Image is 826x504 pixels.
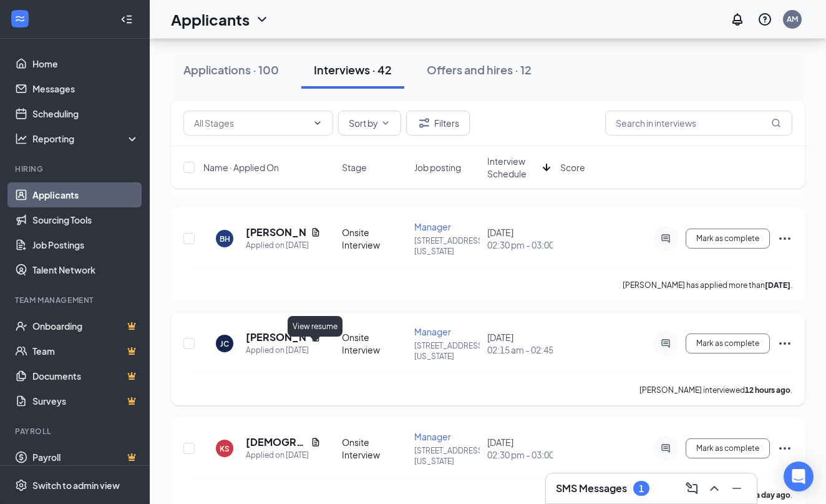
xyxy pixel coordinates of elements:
[658,338,673,348] svg: ActiveChat
[32,132,140,145] div: Reporting
[658,443,673,453] svg: ActiveChat
[32,232,139,257] a: Job Postings
[203,161,279,174] span: Name · Applied On
[414,431,451,442] span: Manager
[32,445,139,470] a: PayrollCrown
[246,435,306,449] h5: [DEMOGRAPHIC_DATA][PERSON_NAME]
[556,482,627,495] h3: SMS Messages
[682,478,702,498] button: ComposeMessage
[220,338,229,349] div: JC
[342,161,367,174] span: Stage
[32,388,139,413] a: SurveysCrown
[784,462,814,492] div: Open Intercom Messenger
[605,111,792,136] input: Search in interviews
[14,12,26,25] svg: WorkstreamLogo
[684,481,699,496] svg: ComposeMessage
[338,111,401,136] button: Sort byChevronDown
[32,363,139,388] a: DocumentsCrown
[342,226,407,251] div: Onsite Interview
[727,478,747,498] button: Minimize
[32,257,139,282] a: Talent Network
[765,280,790,290] b: [DATE]
[487,155,538,180] span: Interview Schedule
[756,490,790,500] b: a day ago
[32,76,139,101] a: Messages
[171,9,250,30] h1: Applicants
[311,437,321,447] svg: Document
[194,116,308,130] input: All Stages
[32,479,120,492] div: Switch to admin view
[639,483,644,494] div: 1
[15,479,27,492] svg: Settings
[15,295,137,305] div: Team Management
[729,481,744,496] svg: Minimize
[414,161,461,174] span: Job posting
[414,235,480,257] p: [STREET_ADDRESS][US_STATE]
[220,443,230,454] div: KS
[32,101,139,126] a: Scheduling
[246,449,321,462] div: Applied on [DATE]
[686,334,770,353] button: Mark as complete
[560,161,585,174] span: Score
[487,226,553,251] div: [DATE]
[314,62,392,77] div: Interviews · 42
[686,229,770,249] button: Mark as complete
[487,331,553,356] div: [DATE]
[487,436,553,461] div: [DATE]
[771,118,781,128] svg: MagnifyingGlass
[32,182,139,207] a: Applicants
[414,221,451,232] span: Manager
[414,340,480,362] p: [STREET_ADDRESS][US_STATE]
[745,385,790,395] b: 12 hours ago
[787,14,798,24] div: AM
[777,441,792,456] svg: Ellipses
[32,338,139,363] a: TeamCrown
[704,478,724,498] button: ChevronUp
[342,436,407,461] div: Onsite Interview
[696,444,759,453] span: Mark as complete
[288,316,343,337] div: View resume
[313,118,323,128] svg: ChevronDown
[696,339,759,348] span: Mark as complete
[623,280,792,290] p: [PERSON_NAME] has applied more than .
[220,234,230,244] div: BH
[342,331,407,356] div: Onsite Interview
[487,343,553,356] span: 02:15 am - 02:45 am
[539,160,554,175] svg: ArrowDown
[777,231,792,246] svg: Ellipses
[639,385,792,395] p: [PERSON_NAME] interviewed .
[658,234,673,244] svg: ActiveChat
[707,481,722,496] svg: ChevronUp
[414,445,480,467] p: [STREET_ADDRESS][US_STATE]
[32,207,139,232] a: Sourcing Tools
[487,239,553,251] span: 02:30 pm - 03:00 pm
[406,111,470,136] button: Filter Filters
[417,116,432,131] svg: Filter
[757,12,772,27] svg: QuestionInfo
[686,438,770,458] button: Mark as complete
[381,118,391,128] svg: ChevronDown
[246,225,306,239] h5: [PERSON_NAME]
[246,344,321,357] div: Applied on [DATE]
[255,12,270,27] svg: ChevronDown
[730,12,745,27] svg: Notifications
[246,330,306,344] h5: [PERSON_NAME]
[311,227,321,237] svg: Document
[15,132,27,145] svg: Analysis
[15,164,137,174] div: Hiring
[777,336,792,351] svg: Ellipses
[427,62,532,77] div: Offers and hires · 12
[349,119,378,127] span: Sort by
[15,426,137,437] div: Payroll
[183,62,279,77] div: Applications · 100
[696,234,759,243] span: Mark as complete
[414,326,451,337] span: Manager
[487,448,553,461] span: 02:30 pm - 03:00 pm
[120,13,133,26] svg: Collapse
[246,239,321,252] div: Applied on [DATE]
[32,51,139,76] a: Home
[32,314,139,338] a: OnboardingCrown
